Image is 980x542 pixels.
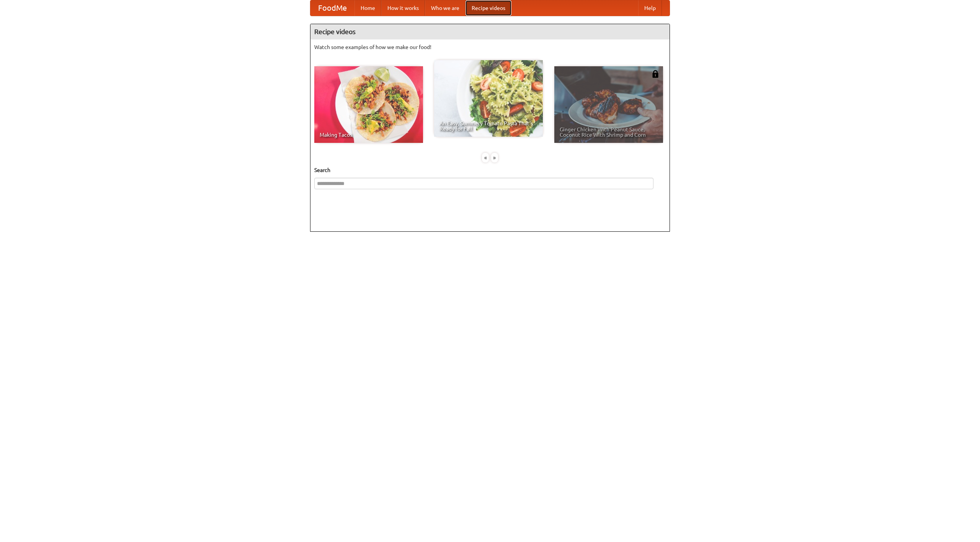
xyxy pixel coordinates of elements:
img: 483408.png [652,70,659,78]
h5: Search [314,166,666,174]
span: An Easy, Summery Tomato Pasta That's Ready for Fall [439,121,537,131]
a: Help [638,0,662,16]
div: » [491,153,498,162]
a: Home [354,0,381,16]
h4: Recipe videos [310,24,670,39]
a: Who we are [425,0,465,16]
a: How it works [381,0,425,16]
a: Making Tacos [314,66,423,143]
a: FoodMe [310,0,354,16]
a: Recipe videos [465,0,511,16]
a: An Easy, Summery Tomato Pasta That's Ready for Fall [434,60,543,137]
span: Making Tacos [320,132,418,138]
div: « [482,153,489,162]
p: Watch some examples of how we make our food! [314,43,666,51]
